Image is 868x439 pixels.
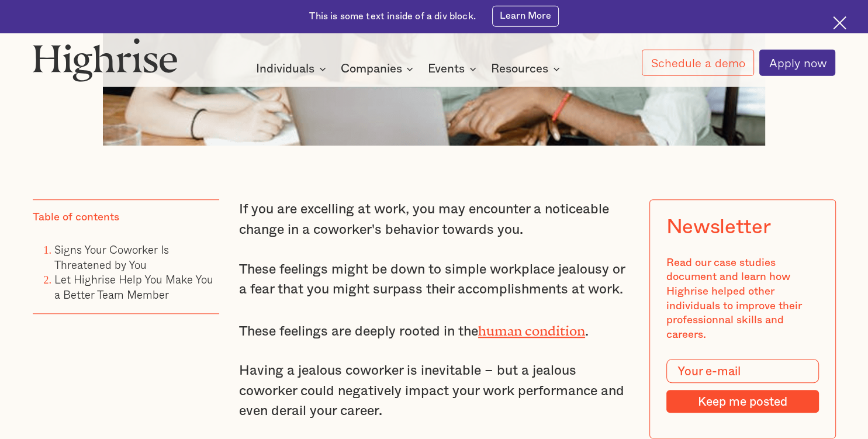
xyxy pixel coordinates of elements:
p: Having a jealous coworker is inevitable – but a jealous coworker could negatively impact your wor... [239,361,629,421]
p: If you are excelling at work, you may encounter a noticeable change in a coworker's behavior towa... [239,199,629,240]
a: human condition [478,323,585,332]
div: Companies [340,62,402,76]
div: Resources [491,62,548,76]
a: Learn More [492,6,559,27]
img: Cross icon [833,16,846,30]
a: Schedule a demo [642,50,754,76]
div: Resources [491,62,563,76]
form: Modal Form [666,359,818,413]
div: Read our case studies document and learn how Highrise helped other individuals to improve their p... [666,256,818,343]
p: These feelings are deeply rooted in the . [239,319,629,342]
div: Individuals [256,62,330,76]
div: Table of contents [33,211,119,226]
div: This is some text inside of a div block. [309,10,476,23]
div: Newsletter [666,216,770,240]
div: Companies [340,62,417,76]
input: Your e-mail [666,359,818,383]
a: Signs Your Coworker Is Threatened by You [54,241,169,274]
div: Individuals [256,62,314,76]
div: Events [428,62,465,76]
div: Events [428,62,480,76]
a: Let Highrise Help You Make You a Better Team Member [54,271,213,303]
input: Keep me posted [666,390,818,413]
p: These feelings might be down to simple workplace jealousy or a fear that you might surpass their ... [239,260,629,300]
a: Apply now [759,50,835,77]
img: Highrise logo [33,38,178,82]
